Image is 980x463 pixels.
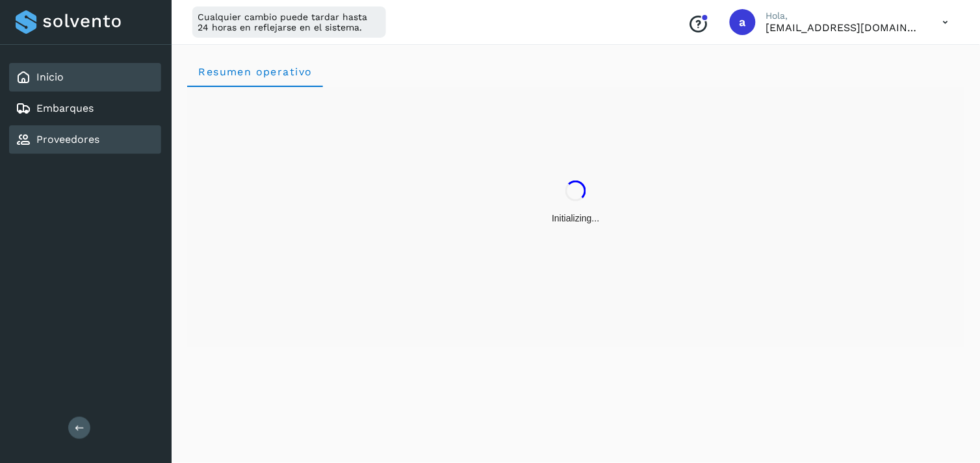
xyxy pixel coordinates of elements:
[36,102,94,114] a: Embarques
[198,66,313,78] span: Resumen operativo
[36,133,99,145] a: Proveedores
[36,71,64,83] a: Inicio
[192,6,386,38] div: Cualquier cambio puede tardar hasta 24 horas en reflejarse en el sistema.
[9,94,161,123] div: Embarques
[9,125,161,154] div: Proveedores
[9,63,161,92] div: Inicio
[766,10,922,21] p: Hola,
[766,21,922,34] p: alejperez@niagarawater.com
